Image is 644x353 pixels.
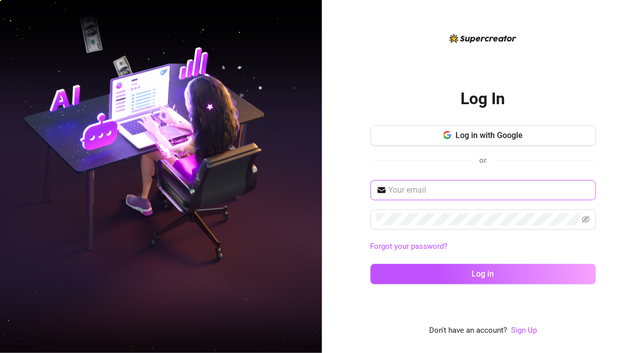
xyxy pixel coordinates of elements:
[480,156,487,165] span: or
[429,325,507,337] span: Don't have an account?
[371,242,448,251] a: Forgot your password?
[582,215,590,224] span: eye-invisible
[389,184,590,196] input: Your email
[455,130,523,140] span: Log in with Google
[472,269,494,279] span: Log in
[461,89,505,109] h2: Log In
[371,264,596,284] button: Log in
[449,34,517,43] img: logo-BBDzfeDw.svg
[511,325,537,337] a: Sign Up
[371,241,596,253] a: Forgot your password?
[511,326,537,335] a: Sign Up
[371,125,596,146] button: Log in with Google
